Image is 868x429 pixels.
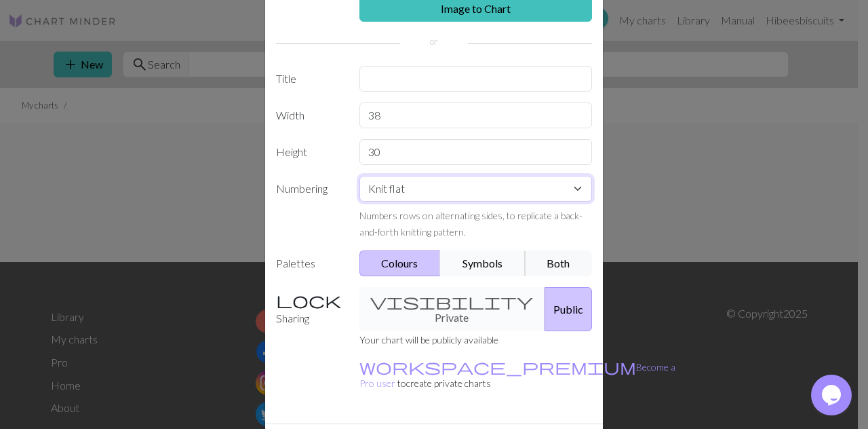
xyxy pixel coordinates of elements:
button: Both [525,250,593,276]
label: Numbering [268,176,351,240]
label: Width [268,102,351,128]
small: Numbers rows on alternating sides, to replicate a back-and-forth knitting pattern. [359,210,583,238]
label: Sharing [268,287,351,331]
span: workspace_premium [359,357,636,376]
iframe: chat widget [811,375,854,415]
small: to create private charts [359,361,675,389]
button: Symbols [440,250,526,276]
a: Become a Pro user [359,361,675,389]
small: Your chart will be publicly available [359,334,498,346]
button: Colours [359,250,441,276]
label: Title [268,66,351,92]
button: Public [545,287,592,331]
label: Palettes [268,250,351,276]
label: Height [268,139,351,165]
